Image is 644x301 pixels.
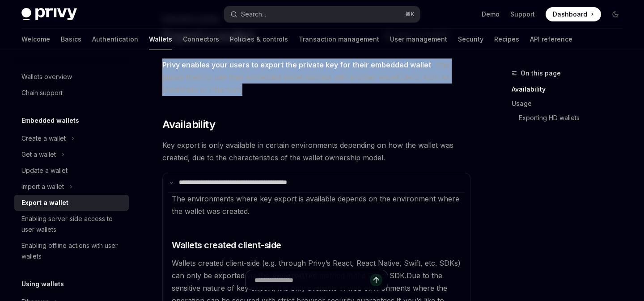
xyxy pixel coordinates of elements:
img: dark logo [21,8,77,21]
span: ⌘ K [405,11,415,18]
span: The environments where key export is available depends on the environment where the wallet was cr... [172,194,459,216]
div: Wallets overview [21,71,72,82]
a: Policies & controls [230,29,288,50]
a: Export a wallet [14,195,129,211]
div: Update a wallet [21,165,68,176]
strong: Privy enables your users to export the private key for their embedded wallet [162,60,431,69]
a: API reference [530,29,572,50]
div: Get a wallet [21,149,56,160]
a: Usage [512,96,630,111]
div: Chain support [21,88,63,98]
button: Import a wallet [14,179,129,195]
input: Ask a question... [254,270,370,290]
span: On this page [521,68,561,79]
a: Availability [512,82,630,96]
a: Support [510,10,535,19]
a: Enabling offline actions with user wallets [14,238,129,264]
a: Security [458,29,483,50]
div: Import a wallet [21,181,64,192]
h5: Using wallets [21,279,64,289]
a: Chain support [14,85,129,101]
a: Wallets [149,29,172,50]
span: Dashboard [553,10,587,19]
a: Welcome [21,29,50,50]
span: . This allows them to use their embedded wallet address with another wallet client, such as MetaM... [162,59,470,96]
a: Exporting HD wallets [512,111,630,125]
h5: Embedded wallets [21,115,79,126]
div: Search... [241,9,266,20]
span: Wallets created client-side (e.g. through Privy’s React, React Native, Swift, etc. SDKs) can only... [172,259,461,280]
a: Basics [61,29,81,50]
button: Search...⌘K [224,6,419,22]
span: Availability [162,117,215,132]
a: Connectors [183,29,219,50]
a: Enabling server-side access to user wallets [14,211,129,238]
span: Key export is only available in certain environments depending on how the wallet was created, due... [162,139,470,164]
span: Wallets created client-side [172,239,281,251]
button: Send message [370,274,382,286]
a: Demo [482,10,500,19]
a: User management [390,29,447,50]
button: Get a wallet [14,146,129,163]
a: Recipes [494,29,519,50]
div: Export a wallet [21,197,68,208]
a: Wallets overview [14,69,129,85]
a: Authentication [92,29,138,50]
a: Transaction management [299,29,379,50]
div: Create a wallet [21,133,66,144]
a: Update a wallet [14,163,129,179]
a: Dashboard [546,7,601,21]
button: Toggle dark mode [608,7,623,21]
div: Enabling offline actions with user wallets [21,240,123,262]
button: Create a wallet [14,130,129,146]
div: Enabling server-side access to user wallets [21,213,123,235]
